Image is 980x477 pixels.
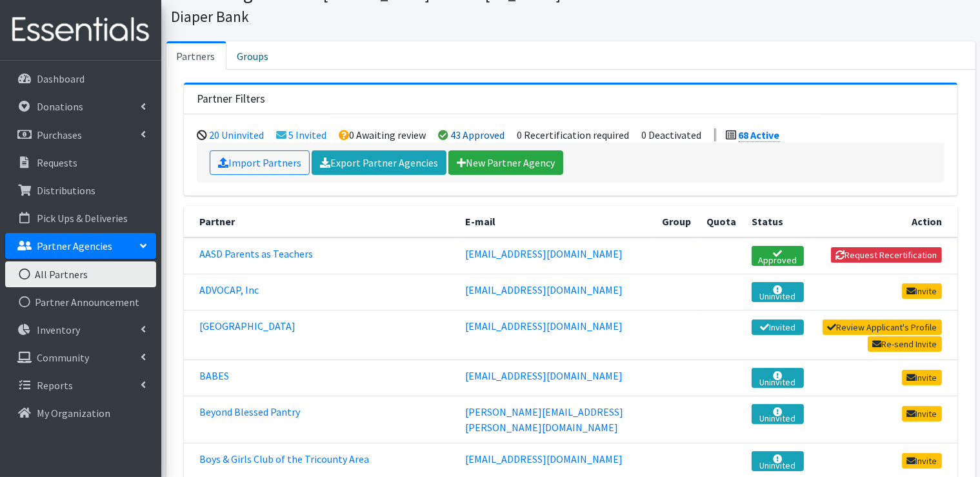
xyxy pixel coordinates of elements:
li: 0 Deactivated [642,128,702,141]
a: [EMAIL_ADDRESS][DOMAIN_NAME] [465,283,623,296]
button: Request Recertification [831,247,942,263]
p: Community [37,351,89,364]
a: Import Partners [210,150,310,175]
th: Status [744,206,812,238]
a: Uninvited [752,282,804,302]
li: 0 Recertification required [517,128,630,141]
a: Boys & Girls Club of the Tricounty Area [199,452,369,465]
p: Dashboard [37,72,85,85]
a: All Partners [5,261,156,287]
a: Invite [902,453,942,469]
a: Invite [902,406,942,421]
p: Partner Agencies [37,239,112,252]
a: Partners [166,41,226,70]
a: Review Applicant's Profile [823,320,942,335]
p: Donations [37,100,83,113]
h3: Partner Filters [197,92,265,106]
th: Group [654,206,699,238]
a: Groups [226,41,280,70]
a: AASD Parents as Teachers [199,247,313,260]
p: Pick Ups & Deliveries [37,212,128,225]
p: My Organization [37,407,110,420]
a: Invited [752,320,804,335]
a: Invite [902,283,942,299]
a: Community [5,345,156,370]
a: Uninvited [752,404,804,424]
a: [PERSON_NAME][EMAIL_ADDRESS][PERSON_NAME][DOMAIN_NAME] [465,405,623,434]
a: My Organization [5,400,156,426]
th: E-mail [457,206,654,238]
a: [EMAIL_ADDRESS][DOMAIN_NAME] [465,452,623,465]
li: 0 Awaiting review [339,128,426,141]
a: 43 Approved [451,128,505,141]
a: Dashboard [5,66,156,92]
th: Action [812,206,957,238]
a: New Partner Agency [448,150,563,175]
p: Purchases [37,128,82,141]
a: [GEOGRAPHIC_DATA] [199,320,295,332]
th: Partner [184,206,457,238]
a: [EMAIL_ADDRESS][DOMAIN_NAME] [465,369,623,382]
p: Reports [37,379,73,392]
a: 68 Active [739,128,780,142]
a: Re-send Invite [868,336,942,352]
a: Purchases [5,122,156,148]
a: Invite [902,370,942,385]
a: 5 Invited [289,128,327,141]
a: Reports [5,372,156,398]
a: ADVOCAP, Inc [199,283,259,296]
a: Partner Announcement [5,289,156,315]
a: [EMAIL_ADDRESS][DOMAIN_NAME] [465,247,623,260]
a: [EMAIL_ADDRESS][DOMAIN_NAME] [465,320,623,332]
a: 20 Uninvited [210,128,265,141]
img: HumanEssentials [5,8,156,52]
a: Uninvited [752,368,804,388]
a: Uninvited [752,451,804,471]
p: Inventory [37,323,80,336]
a: Donations [5,94,156,119]
a: Partner Agencies [5,233,156,259]
a: BABES [199,369,229,382]
p: Distributions [37,184,95,197]
a: Inventory [5,317,156,343]
a: Approved [752,246,804,266]
a: Distributions [5,178,156,203]
p: Requests [37,156,77,169]
a: Pick Ups & Deliveries [5,205,156,231]
th: Quota [699,206,744,238]
a: Requests [5,150,156,176]
a: Export Partner Agencies [312,150,446,175]
a: Beyond Blessed Pantry [199,405,300,418]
